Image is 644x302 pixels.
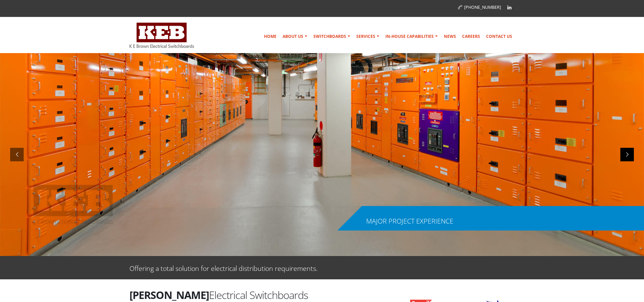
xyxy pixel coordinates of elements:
p: Offering a total solution for electrical distribution requirements. [129,263,318,273]
a: Linkedin [504,2,515,13]
a: Services [354,30,382,43]
a: [PHONE_NUMBER] [458,4,501,10]
a: About Us [280,30,310,43]
div: MAJOR PROJECT EXPERIENCE [366,218,453,225]
a: Contact Us [483,30,515,43]
img: K E Brown Electrical Switchboards [129,23,194,48]
a: In-house Capabilities [383,30,440,43]
strong: [PERSON_NAME] [129,288,209,302]
a: Careers [459,30,483,43]
a: Switchboards [311,30,353,43]
a: Home [261,30,279,43]
a: News [441,30,459,43]
h2: Electrical Switchboards [129,288,383,302]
